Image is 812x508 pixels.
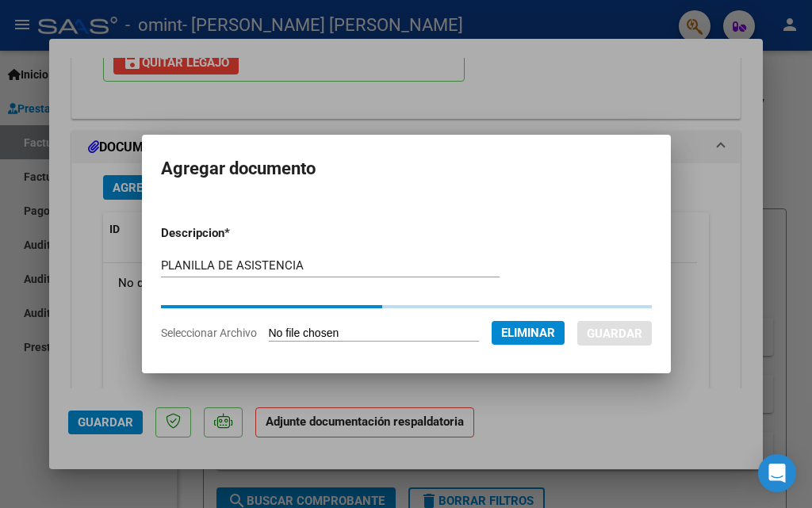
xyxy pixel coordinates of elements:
span: Seleccionar Archivo [161,327,257,339]
span: Eliminar [501,326,555,340]
button: Guardar [577,321,652,346]
span: Guardar [587,327,642,341]
p: Descripcion [161,224,308,243]
h2: Agregar documento [161,154,652,184]
button: Eliminar [492,321,565,345]
div: Open Intercom Messenger [758,454,796,492]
